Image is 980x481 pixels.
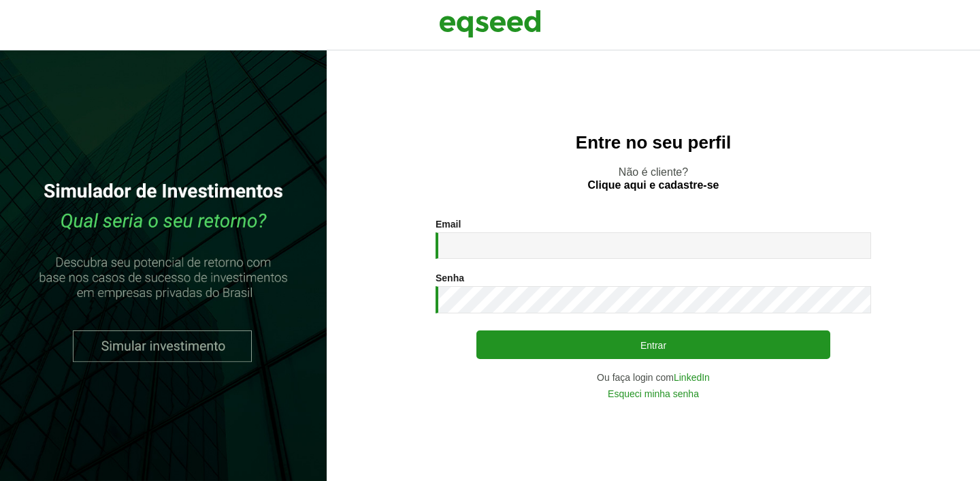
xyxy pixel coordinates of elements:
[439,7,541,41] img: EqSeed Logo
[588,180,719,191] a: Clique aqui e cadastre-se
[354,166,953,191] p: Não é cliente?
[436,219,461,229] label: Email
[354,133,953,153] h2: Entre no seu perfil
[674,373,710,382] a: LinkedIn
[436,373,871,382] div: Ou faça login com
[436,273,464,283] label: Senha
[476,330,830,359] button: Entrar
[608,389,699,399] a: Esqueci minha senha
